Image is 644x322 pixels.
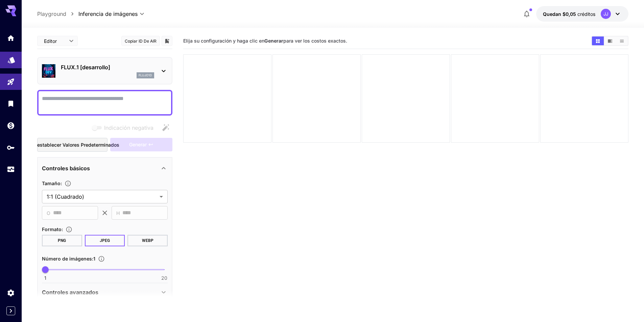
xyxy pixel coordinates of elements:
[604,36,616,45] button: Mostrar imágenes en vista de video
[7,34,15,42] div: Hogar
[63,226,75,233] button: Elija el formato de archivo para la imagen de salida.
[42,160,168,176] div: Controles básicos
[78,10,138,17] font: Inferencia de imágenes
[62,180,74,187] button: Ajuste las dimensiones de la imagen generada especificando su ancho y alto en píxeles, o seleccio...
[543,11,576,17] font: Quedan $0,05
[577,11,595,17] font: créditos
[104,124,153,131] font: Indicación negativa
[592,36,604,45] button: Mostrar imágenes en la vista de cuadrícula
[125,39,157,44] font: Copiar ID de AIR
[127,235,168,246] button: WEBP
[85,235,125,246] button: JPEG
[42,235,82,246] button: PNG
[183,38,264,44] font: Elija su configuración y haga clic en
[61,64,110,71] font: FLUX.1 [desarrollo]
[42,180,61,186] font: Tamaño
[47,210,50,216] font: O
[7,99,15,108] div: Biblioteca
[42,226,62,232] font: Formato
[34,142,119,148] font: Restablecer valores predeterminados
[42,165,90,172] font: Controles básicos
[44,275,46,281] font: 1
[116,210,120,216] font: H
[7,121,15,130] div: Billetera
[37,10,78,18] nav: migaja de pan
[7,54,16,62] div: Modelos
[62,226,63,232] font: :
[603,11,608,17] font: JJ
[91,124,159,132] span: Los mensajes negativos no son compatibles con el modelo seleccionado.
[42,284,168,300] div: Controles avanzados
[161,275,167,281] font: 20
[543,10,595,18] div: $0.05
[95,255,108,262] button: Especifique cuántas imágenes generar en una sola solicitud. Cada generación de imagen se cobrará ...
[536,6,628,22] button: $0.05JJ
[42,60,168,81] div: FLUX.1 [desarrollo]flujo1d
[37,10,66,18] a: Playground
[6,306,15,315] button: Expand sidebar
[264,38,283,44] font: Generar
[61,180,62,186] font: :
[92,256,93,262] font: :
[121,36,160,46] button: Copiar ID de AIR
[283,38,347,44] font: para ver los costos exactos.
[47,193,84,200] font: 1:1 (Cuadrado)
[7,143,15,152] div: Claves API
[42,256,92,262] font: Número de imágenes
[37,138,108,152] button: Restablecer valores predeterminados
[591,36,628,46] div: Mostrar imágenes en la vista de cuadrículaMostrar imágenes en vista de videoMostrar imágenes en l...
[7,165,15,174] div: Uso
[42,289,98,296] font: Controles avanzados
[100,238,110,243] font: JPEG
[44,38,57,44] font: Editor
[7,289,15,297] div: Ajustes
[93,256,95,262] font: 1
[139,73,152,77] font: flujo1d
[616,36,628,45] button: Mostrar imágenes en la vista de lista
[164,37,170,45] button: Añadir a la biblioteca
[7,78,15,86] div: Patio de juegos
[142,238,153,243] font: WEBP
[58,238,66,243] font: PNG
